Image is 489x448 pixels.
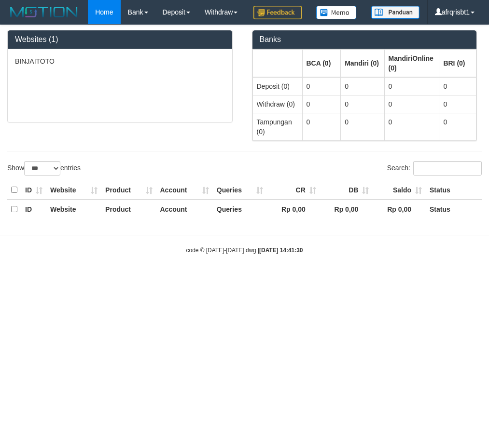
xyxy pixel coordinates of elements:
[252,113,302,140] td: Tampungan (0)
[302,113,341,140] td: 0
[384,95,439,113] td: 0
[15,56,225,66] p: BINJAITOTO
[186,247,303,254] small: code © [DATE]-[DATE] dwg |
[439,95,476,113] td: 0
[213,181,267,200] th: Queries
[7,161,81,176] label: Show entries
[341,49,384,77] th: Group: activate to sort column ascending
[101,200,156,218] th: Product
[426,200,482,218] th: Status
[439,49,476,77] th: Group: activate to sort column ascending
[267,200,320,218] th: Rp 0,00
[413,161,482,176] input: Search:
[316,6,357,19] img: Button%20Memo.svg
[371,6,419,19] img: panduan.png
[384,77,439,95] td: 0
[384,113,439,140] td: 0
[387,161,482,176] label: Search:
[252,49,302,77] th: Group: activate to sort column ascending
[302,95,341,113] td: 0
[252,95,302,113] td: Withdraw (0)
[253,6,302,19] img: Feedback.jpg
[439,77,476,95] td: 0
[101,181,156,200] th: Product
[46,200,101,218] th: Website
[7,5,81,19] img: MOTION_logo.png
[341,77,384,95] td: 0
[260,35,470,44] h3: Banks
[384,49,439,77] th: Group: activate to sort column ascending
[267,181,320,200] th: CR
[156,200,213,218] th: Account
[341,95,384,113] td: 0
[156,181,213,200] th: Account
[46,181,101,200] th: Website
[252,77,302,95] td: Deposit (0)
[302,49,341,77] th: Group: activate to sort column ascending
[320,181,373,200] th: DB
[373,181,426,200] th: Saldo
[21,181,46,200] th: ID
[373,200,426,218] th: Rp 0,00
[21,200,46,218] th: ID
[341,113,384,140] td: 0
[15,35,225,44] h3: Websites (1)
[24,161,60,176] select: Showentries
[426,181,482,200] th: Status
[439,113,476,140] td: 0
[259,247,303,254] strong: [DATE] 14:41:30
[213,200,267,218] th: Queries
[302,77,341,95] td: 0
[320,200,373,218] th: Rp 0,00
